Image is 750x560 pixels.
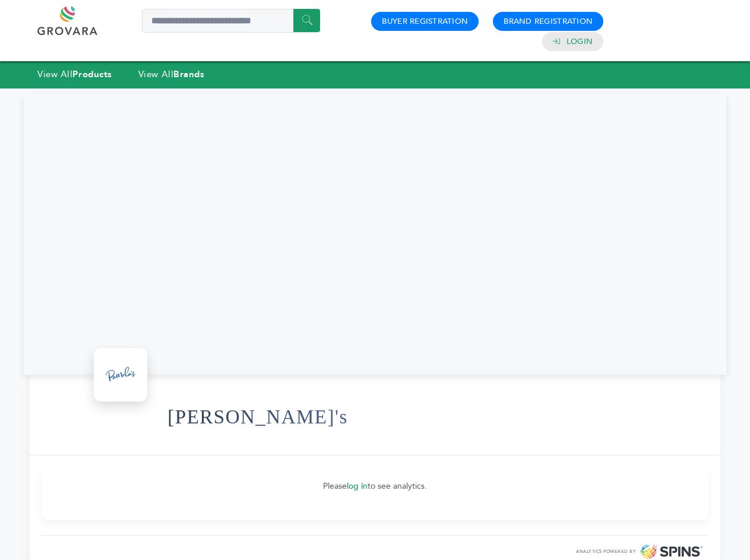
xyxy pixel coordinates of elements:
input: Search a product or brand... [142,9,320,33]
img: Pamela's Logo [97,351,144,398]
strong: Products [72,68,112,80]
a: Login [567,36,593,47]
strong: Brands [173,68,204,80]
a: Buyer Registration [382,16,468,27]
img: SPINS [641,545,702,559]
h1: [PERSON_NAME]'s [167,388,347,446]
a: Brand Registration [504,16,593,27]
p: Please to see analytics. [53,479,697,493]
a: View AllBrands [138,68,205,80]
a: View AllProducts [37,68,112,80]
a: log in [347,480,368,492]
span: ANALYTICS POWERED BY [576,548,636,555]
